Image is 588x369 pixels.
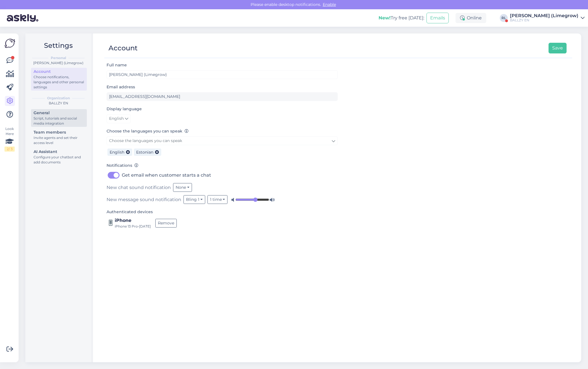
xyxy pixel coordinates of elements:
label: Full name [107,62,127,68]
img: Askly Logo [5,38,15,49]
div: Invite agents and set their access level [34,135,84,145]
label: Get email when customer starts a chat [122,171,211,180]
label: Email address [107,84,135,90]
h2: Settings [30,40,87,51]
div: New message sound notification [107,195,338,204]
div: Configure your chatbot and add documents [34,155,84,165]
span: Choose the languages you can speak [109,138,182,143]
span: Enable [321,2,338,7]
label: Authenticated devices [107,209,153,215]
div: BALLZY EN [510,18,578,22]
div: Account [109,43,138,53]
button: Emails [426,13,449,23]
b: Organization [47,96,70,101]
button: Remove [155,219,177,228]
a: AccountChoose notifications, languages and other personal settings [31,68,87,91]
label: Notifications [107,163,138,168]
div: 2 / 3 [5,147,15,152]
a: Team membersInvite agents and set their access level [31,129,87,146]
a: GeneralScript, tutorials and social media integration [31,109,87,127]
div: [PERSON_NAME] (Limegrow) [510,13,578,18]
input: Enter email [107,92,338,101]
div: iPhone [115,217,151,224]
div: Team members [34,129,84,135]
span: English [110,150,124,155]
button: None [173,183,192,192]
a: AI AssistantConfigure your chatbot and add documents [31,148,87,166]
a: Choose the languages you can speak [107,136,338,145]
span: English [109,116,124,122]
label: Choose the languages you can speak [107,128,189,134]
div: Choose notifications, languages and other personal settings [34,75,84,90]
div: AI Assistant [34,149,84,155]
button: 1 time [207,195,228,204]
input: Enter name [107,70,338,79]
div: Try free [DATE]: [379,15,424,21]
div: [PERSON_NAME] (Limegrow) [30,60,87,66]
b: Personal [51,55,66,60]
div: iPhone 13 Pro • [DATE] [115,224,151,229]
b: New! [379,15,391,21]
span: Estonian [136,150,153,155]
div: RL [500,14,508,22]
button: Bling 1 [184,195,205,204]
label: Display language [107,106,142,112]
div: General [34,110,84,116]
div: Account [34,69,84,75]
div: New chat sound notification [107,183,338,192]
a: English [107,114,131,123]
div: Online [456,13,486,23]
a: [PERSON_NAME] (Limegrow)BALLZY EN [510,13,585,22]
div: BALLZY EN [30,101,87,106]
div: Look Here [5,126,15,152]
div: Script, tutorials and social media integration [34,116,84,126]
button: Save [549,43,567,53]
